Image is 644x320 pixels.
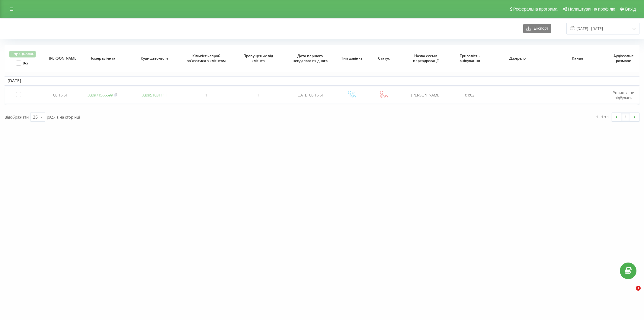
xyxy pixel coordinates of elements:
[621,113,630,121] a: 1
[623,286,638,300] iframe: Intercom live chat
[456,54,483,63] span: Тривалість очікування
[553,56,602,61] span: Канал
[493,56,542,61] span: Джерело
[44,87,76,104] td: 08:15:51
[340,56,364,61] span: Тип дзвінка
[47,114,80,120] span: рядків на сторінці
[5,76,639,85] td: [DATE]
[237,54,279,63] span: Пропущених від клієнта
[205,92,207,98] span: 1
[5,114,29,120] span: Відображати
[186,54,227,63] span: Кількість спроб зв'язатися з клієнтом
[372,56,396,61] span: Статус
[400,87,452,104] td: [PERSON_NAME]
[613,90,634,100] span: Розмова не відбулась
[296,92,324,98] span: [DATE] 08:15:51
[82,56,123,61] span: Номер клієнта
[134,56,175,61] span: Куди дзвонили
[142,92,167,98] a: 380951031111
[523,24,551,33] button: Експорт
[33,114,38,120] div: 25
[625,7,636,11] span: Вихід
[568,7,615,11] span: Налаштування профілю
[257,92,259,98] span: 1
[405,54,447,63] span: Назва схеми переадресації
[513,7,558,11] span: Реферальна програма
[452,87,488,104] td: 01:03
[636,286,641,291] span: 1
[612,54,635,63] span: Аудіозапис розмови
[596,114,609,120] div: 1 - 1 з 1
[88,92,113,98] a: 380971566699
[16,60,28,66] label: Всі
[49,56,72,61] span: [PERSON_NAME]
[531,26,548,31] span: Експорт
[289,54,331,63] span: Дата першого невдалого вхідного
